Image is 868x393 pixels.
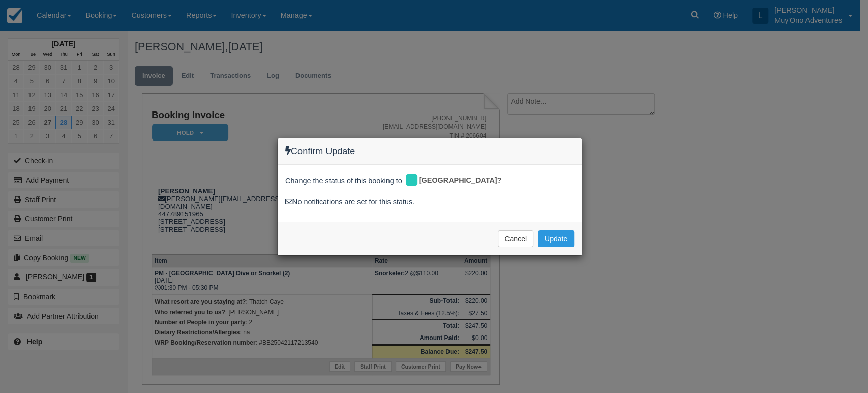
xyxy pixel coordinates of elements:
[285,176,402,189] span: Change the status of this booking to
[498,230,533,247] button: Cancel
[285,146,574,157] h4: Confirm Update
[404,173,509,189] div: [GEOGRAPHIC_DATA]?
[538,230,574,247] button: Update
[285,196,574,207] div: No notifications are set for this status.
